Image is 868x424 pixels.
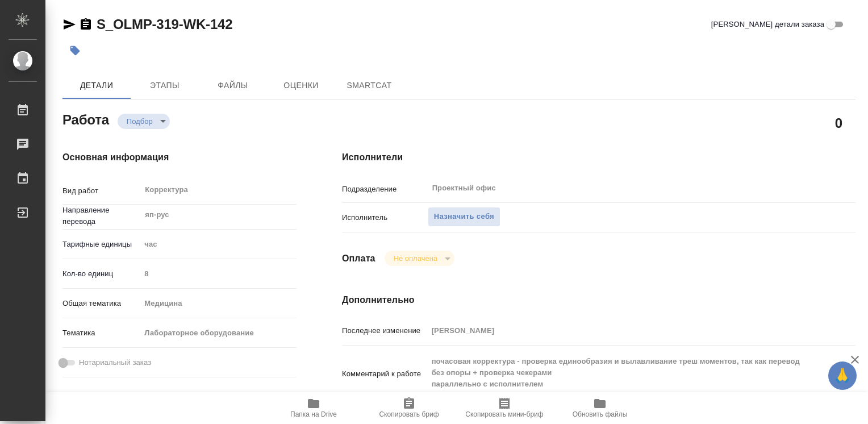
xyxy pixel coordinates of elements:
span: [PERSON_NAME] детали заказа [711,19,824,30]
p: Последнее изменение [342,325,428,336]
button: 🙏 [828,361,857,390]
button: Скопировать мини-бриф [457,392,552,424]
input: Пустое поле [428,322,813,339]
h4: Оплата [342,252,375,265]
a: S_OLMP-319-WK-142 [97,16,232,32]
span: Детали [69,78,124,93]
div: Подбор [385,251,454,266]
button: Скопировать ссылку [79,18,93,31]
p: Подразделение [342,184,428,195]
span: Нотариальный заказ [79,357,151,368]
button: Добавить тэг [62,38,87,63]
p: Тематика [62,327,140,339]
div: Подбор [118,114,170,129]
span: Скопировать бриф [379,410,439,418]
div: Медицина [140,294,297,313]
button: Подбор [123,117,156,126]
button: Не оплачена [390,253,441,263]
span: Файлы [206,78,260,93]
button: Скопировать бриф [361,392,457,424]
p: Комментарий к работе [342,368,428,380]
textarea: почасовая корректура - проверка единообразия и вылавливание треш моментов, так как перевод без оп... [428,352,813,394]
span: Папка на Drive [290,410,337,418]
div: час [140,235,297,254]
button: Папка на Drive [266,392,361,424]
p: Вид работ [62,185,140,197]
p: Общая тематика [62,298,140,309]
button: Скопировать ссылку для ЯМессенджера [62,18,76,31]
h2: Работа [62,109,109,129]
h2: 0 [835,113,842,132]
button: Назначить себя [428,207,500,227]
span: Обновить файлы [573,410,628,418]
span: Назначить себя [434,210,494,223]
p: Направление перевода [62,205,140,227]
span: Скопировать мини-бриф [465,410,543,418]
span: Оценки [274,78,328,93]
p: Кол-во единиц [62,268,140,280]
span: SmartCat [342,78,397,93]
p: Тарифные единицы [62,239,140,250]
span: 🙏 [833,364,852,388]
button: Обновить файлы [552,392,648,424]
h4: Основная информация [62,151,297,164]
span: Этапы [137,78,192,93]
p: Исполнитель [342,212,428,223]
input: Пустое поле [140,265,297,282]
div: Лабораторное оборудование [140,323,297,343]
h4: Дополнительно [342,293,856,307]
h4: Исполнители [342,151,856,164]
